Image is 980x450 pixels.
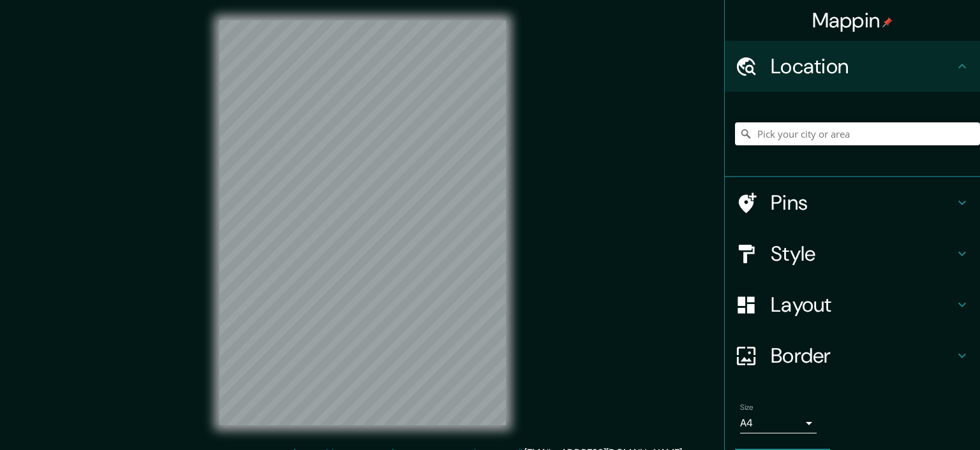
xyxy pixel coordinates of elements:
[725,177,980,228] div: Pins
[735,122,980,145] input: Pick your city or area
[771,343,954,368] h4: Border
[882,17,893,27] img: pin-icon.png
[812,8,893,33] h4: Mappin
[219,20,506,425] canvas: Map
[725,330,980,381] div: Border
[866,400,966,436] iframe: Help widget launcher
[740,402,754,413] label: Size
[725,228,980,279] div: Style
[725,279,980,330] div: Layout
[771,241,954,266] h4: Style
[725,41,980,92] div: Location
[771,190,954,215] h4: Pins
[771,292,954,317] h4: Layout
[740,413,817,433] div: A4
[771,54,954,79] h4: Location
